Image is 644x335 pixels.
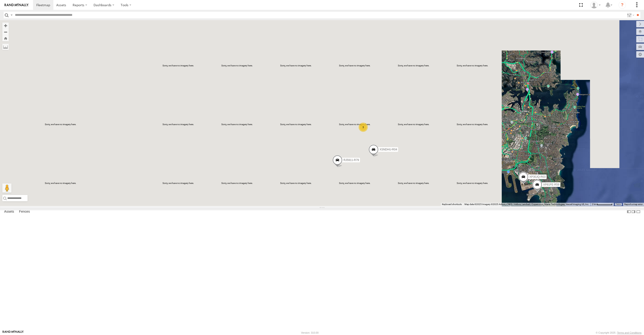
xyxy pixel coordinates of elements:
[627,208,631,215] label: Dock Summary Table to the Left
[625,12,635,18] label: Search Filter Options
[17,208,32,215] label: Fences
[589,2,602,8] div: Quang MAC
[596,331,641,334] div: © Copyright 2025 -
[616,203,621,205] a: Terms (opens in new tab)
[617,331,641,334] a: Terms and Conditions
[359,123,368,132] div: 3
[590,203,614,206] button: Map Scale: 2 km per 63 pixels
[5,3,28,7] img: rand-logo.svg
[631,208,636,215] label: Dock Summary Table to the Right
[10,12,13,18] label: Search Query
[464,203,589,206] span: Map data ©2025 Imagery ©2025 Airbus, CNES / Airbus, Landsat / Copernicus, Maxar Technologies, Vex...
[343,158,359,162] span: RJ5911-R79
[442,203,462,206] button: Keyboard shortcuts
[636,208,641,215] label: Hide Summary Table
[636,51,644,58] label: Map Settings
[379,148,397,151] span: XSNDHU-R04
[2,29,9,35] button: Zoom out
[301,331,319,334] div: Version: 310.00
[2,208,16,215] label: Assets
[2,35,9,41] button: Zoom Home
[3,330,24,335] a: Visit our Website
[2,23,9,29] button: Zoom in
[624,203,643,206] a: Report a map error
[618,1,626,9] i: ?
[543,183,559,186] span: XP81FE-R59
[529,175,546,178] span: XP30JQ-R03
[592,203,597,206] span: 2 km
[2,183,11,193] button: Drag Pegman onto the map to open Street View
[2,44,9,50] label: Measure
